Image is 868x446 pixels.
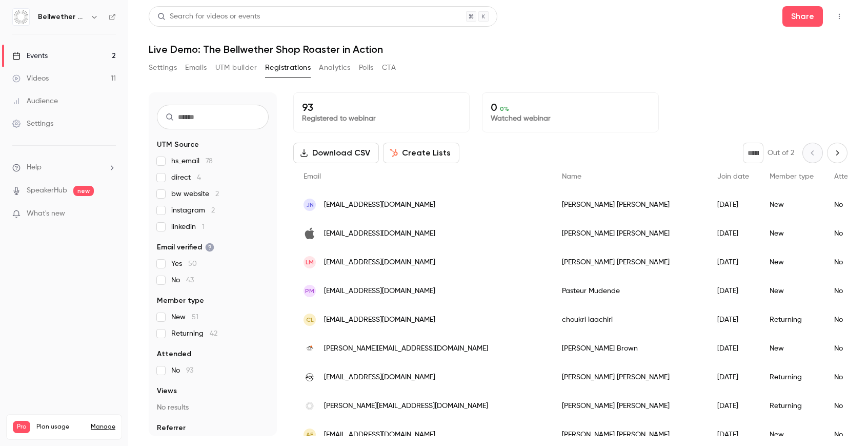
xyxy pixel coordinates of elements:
[382,60,396,76] button: CTA
[306,258,314,267] span: LM
[552,363,707,392] div: [PERSON_NAME] [PERSON_NAME]
[770,173,814,180] span: Member type
[707,363,759,392] div: [DATE]
[104,209,116,219] iframe: Noticeable Trigger
[324,401,488,412] span: [PERSON_NAME][EMAIL_ADDRESS][DOMAIN_NAME]
[304,342,316,355] img: cohuttacoffee.com
[759,363,824,392] div: Returning
[12,96,58,106] div: Audience
[324,430,435,440] span: [EMAIL_ADDRESS][DOMAIN_NAME]
[157,423,186,433] span: Referrer
[211,207,215,214] span: 2
[12,73,49,84] div: Videos
[171,172,201,183] span: direct
[324,315,435,325] span: [EMAIL_ADDRESS][DOMAIN_NAME]
[36,423,85,431] span: Plan usage
[324,257,435,268] span: [EMAIL_ADDRESS][DOMAIN_NAME]
[319,60,351,76] button: Analytics
[491,101,650,113] p: 0
[171,328,217,339] span: Returning
[324,286,435,297] span: [EMAIL_ADDRESS][DOMAIN_NAME]
[302,101,461,113] p: 93
[324,200,435,210] span: [EMAIL_ADDRESS][DOMAIN_NAME]
[27,162,42,173] span: Help
[304,173,321,180] span: Email
[12,162,116,173] li: help-dropdown-opener
[171,189,219,199] span: bw website
[324,343,488,354] span: [PERSON_NAME][EMAIL_ADDRESS][DOMAIN_NAME]
[759,334,824,363] div: New
[552,334,707,363] div: [PERSON_NAME] Brown
[306,315,314,324] span: cl
[192,314,198,321] span: 51
[157,11,260,22] div: Search for videos or events
[304,227,316,240] img: mac.com
[552,277,707,305] div: Pasteur Mudende
[215,60,257,76] button: UTM builder
[324,228,435,239] span: [EMAIL_ADDRESS][DOMAIN_NAME]
[157,402,269,413] p: No results
[13,421,30,433] span: Pro
[707,334,759,363] div: [DATE]
[157,386,177,396] span: Views
[717,173,749,180] span: Join date
[759,190,824,219] div: New
[759,392,824,420] div: Returning
[186,367,193,374] span: 93
[759,277,824,305] div: New
[171,259,197,269] span: Yes
[171,156,213,166] span: hs_email
[304,373,316,381] img: pccoffee.us
[827,143,847,163] button: Next page
[12,119,53,129] div: Settings
[552,305,707,334] div: choukri laachiri
[186,277,194,284] span: 43
[302,113,461,124] p: Registered to webinar
[707,190,759,219] div: [DATE]
[27,208,65,219] span: What's new
[293,143,379,163] button: Download CSV
[707,248,759,277] div: [DATE]
[552,219,707,248] div: [PERSON_NAME] [PERSON_NAME]
[188,260,197,267] span: 50
[834,173,865,180] span: Attended
[38,12,86,22] h6: Bellwether Coffee
[210,330,217,337] span: 42
[759,248,824,277] div: New
[171,222,205,232] span: linkedin
[206,158,213,165] span: 78
[359,60,374,76] button: Polls
[324,372,435,383] span: [EMAIL_ADDRESS][DOMAIN_NAME]
[171,275,194,285] span: No
[759,305,824,334] div: Returning
[552,392,707,420] div: [PERSON_NAME] [PERSON_NAME]
[215,190,219,198] span: 2
[707,277,759,305] div: [DATE]
[304,400,316,412] img: bellwethercoffee.com
[552,248,707,277] div: [PERSON_NAME] [PERSON_NAME]
[197,174,201,181] span: 4
[265,60,311,76] button: Registrations
[27,185,67,196] a: SpeakerHub
[768,148,794,158] p: Out of 2
[562,173,581,180] span: Name
[157,140,199,150] span: UTM Source
[157,349,191,359] span: Attended
[149,43,847,55] h1: Live Demo: The Bellwether Shop Roaster in Action
[306,430,313,439] span: AF
[185,60,207,76] button: Emails
[500,105,509,112] span: 0 %
[157,242,214,253] span: Email verified
[383,143,459,163] button: Create Lists
[782,6,823,27] button: Share
[171,365,193,376] span: No
[552,190,707,219] div: [PERSON_NAME] [PERSON_NAME]
[306,200,314,209] span: JN
[73,186,94,196] span: new
[759,219,824,248] div: New
[13,9,29,25] img: Bellwether Coffee
[12,51,48,61] div: Events
[707,305,759,334] div: [DATE]
[157,296,204,306] span: Member type
[202,223,205,230] span: 1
